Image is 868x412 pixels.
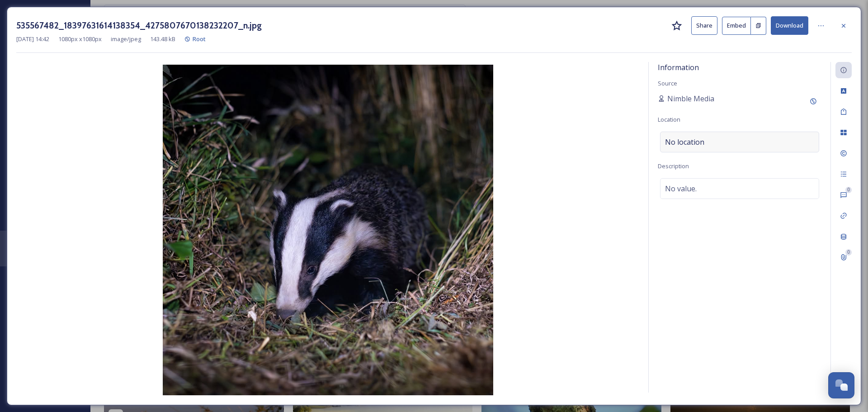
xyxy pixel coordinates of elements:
[16,65,639,395] img: 535567482_18397631614138354_4275807670138232207_n.jpg
[16,19,262,32] h3: 535567482_18397631614138354_4275807670138232207_n.jpg
[665,137,704,147] span: No location
[658,115,680,123] span: Location
[58,35,102,43] span: 1080 px x 1080 px
[828,372,854,398] button: Open Chat
[658,79,677,87] span: Source
[150,35,175,43] span: 143.48 kB
[845,249,852,256] div: 0
[111,35,141,43] span: image/jpeg
[193,35,206,43] span: Root
[771,16,808,35] button: Download
[658,162,689,170] span: Description
[665,183,697,194] span: No value.
[691,16,717,35] button: Share
[16,35,49,43] span: [DATE] 14:42
[667,93,714,104] span: Nimble Media
[722,17,751,35] button: Embed
[658,62,699,72] span: Information
[845,187,852,193] div: 0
